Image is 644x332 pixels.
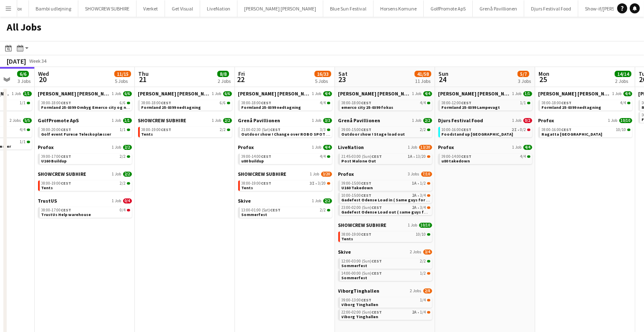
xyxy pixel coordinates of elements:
button: Get Visual [165,0,200,17]
button: Bambi udlejning [29,0,78,17]
button: [PERSON_NAME] [PERSON_NAME] [237,0,323,17]
button: Blue Sun Festival [323,0,374,17]
div: [DATE] [7,57,26,65]
button: Grenå Pavillionen [473,0,524,17]
button: Horsens Komune [374,0,424,17]
button: LiveNation [200,0,237,17]
button: GolfPromote ApS [424,0,473,17]
span: Week 34 [28,58,49,64]
button: SHOWCREW SUBHIRE [78,0,137,17]
button: Djurs Festival Food [524,0,578,17]
button: Værket [137,0,165,17]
